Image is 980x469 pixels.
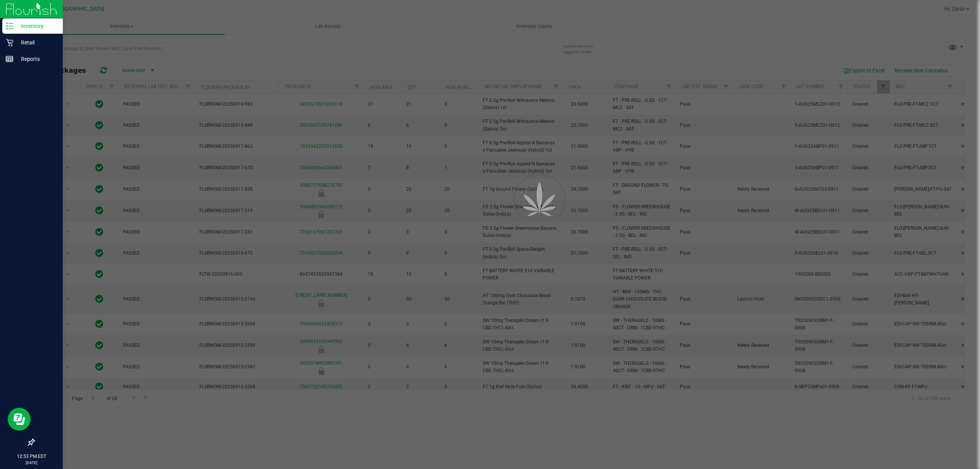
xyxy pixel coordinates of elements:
[6,55,13,63] inline-svg: Reports
[3,460,59,466] p: [DATE]
[3,453,59,460] p: 12:53 PM EDT
[13,21,59,31] p: Inventory
[6,22,13,30] inline-svg: Inventory
[13,38,59,47] p: Retail
[13,54,59,64] p: Reports
[8,408,31,431] iframe: Resource center
[6,39,13,46] inline-svg: Retail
